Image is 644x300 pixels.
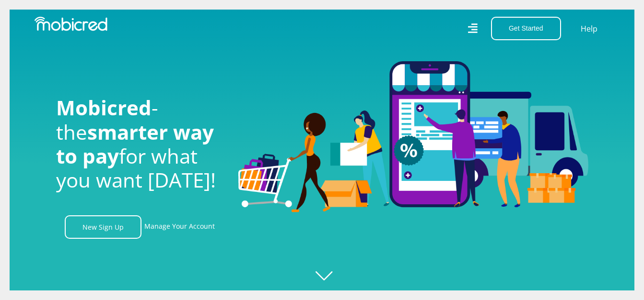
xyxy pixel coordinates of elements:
span: Mobicred [56,94,152,121]
span: smarter way to pay [56,118,214,169]
img: Welcome to Mobicred [238,61,588,212]
a: New Sign Up [65,215,141,239]
a: Manage Your Account [144,215,215,239]
button: Get Started [491,17,561,40]
img: Mobicred [35,17,107,31]
a: Help [580,22,598,35]
h1: - the for what you want [DATE]! [56,96,224,192]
